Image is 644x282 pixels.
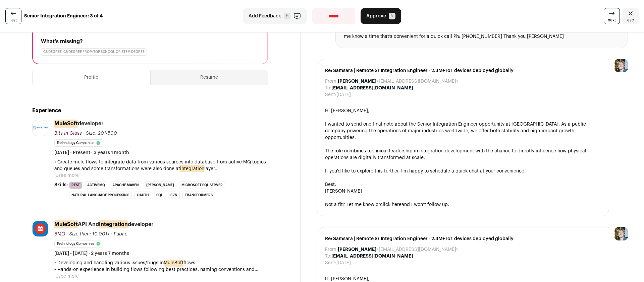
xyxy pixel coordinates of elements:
[325,91,336,98] dt: Sent:
[336,260,351,266] dd: [DATE]
[604,8,620,24] a: next
[325,235,601,242] span: Re: Samsara | Remote Sr Integration Engineer - 2.3M+ IoT devices deployed globally
[249,13,281,19] span: Add Feedback
[144,182,176,189] li: [PERSON_NAME]
[5,8,21,24] a: last
[54,120,78,128] mark: MuleSoft
[284,13,290,19] span: F
[41,38,259,46] h2: What's missing?
[338,78,459,85] dd: <[EMAIL_ADDRESS][DOMAIN_NAME]>
[380,202,401,207] a: click here
[182,192,215,199] li: Transformers
[614,227,628,240] img: 6494470-medium_jpg
[85,182,107,189] li: ActiveMQ
[325,78,338,85] dt: From:
[389,13,395,19] span: A
[33,126,48,130] img: 06cddf73a9204c6c169b86a1c1a860a272b26026051dfaa108278afe36ddc3f6.jpg
[54,266,268,273] p: • Hands-on experience in building flows following best practices, naming conventions and encrypti...
[54,232,65,236] span: BMO
[608,17,616,23] span: next
[331,254,413,259] b: [EMAIL_ADDRESS][DOMAIN_NAME]
[54,273,79,280] button: ...see more
[24,13,103,19] strong: Senior Integration Engineer: 3 of 4
[325,246,338,253] dt: From:
[114,232,127,236] span: Public
[54,172,79,179] button: ...see more
[54,250,129,257] span: [DATE] - [DATE] · 2 years 7 months
[83,131,117,136] span: · Size: 201-500
[54,220,78,228] mark: MuleSoft
[180,165,204,172] mark: integration
[336,91,351,98] dd: [DATE]
[243,8,307,24] button: Add Feedback F
[325,85,331,91] dt: To:
[338,247,376,252] b: [PERSON_NAME]
[151,70,268,85] button: Resume
[325,260,336,266] dt: Sent:
[366,13,386,19] span: Approve
[325,253,331,260] dt: To:
[54,139,103,147] li: Technology Companies
[54,131,82,136] span: Bits In Glass
[69,182,82,189] li: REST
[69,192,132,199] li: Natural Language Processing
[627,17,634,23] span: esc
[325,67,601,74] span: Re: Samsara | Remote Sr Integration Engineer - 2.3M+ IoT devices deployed globally
[338,246,459,253] dd: <[EMAIL_ADDRESS][DOMAIN_NAME]>
[361,8,401,24] button: Approve A
[66,232,110,236] span: · Size then: 10,001+
[164,259,183,267] mark: MuleSoft
[10,17,17,23] span: last
[110,182,141,189] li: Apache Maven
[54,159,268,172] p: • Create mule flows to integrate data from various sources into database from active MQ topics an...
[33,70,150,85] button: Profile
[54,120,104,127] div: developer
[99,220,128,228] mark: Integration
[111,231,112,237] span: ·
[168,192,180,199] li: SVN
[331,86,413,90] b: [EMAIL_ADDRESS][DOMAIN_NAME]
[614,59,628,72] img: 6494470-medium_jpg
[54,149,129,156] span: [DATE] - Present · 3 years 1 month
[54,260,268,266] p: • Developing and handling various issues/bugs in flows
[135,192,151,199] li: OAuth
[54,221,154,228] div: API and developer
[54,240,103,248] li: Technology Companies
[179,182,225,189] li: Microsoft SQL Server
[154,192,165,199] li: SQL
[32,107,268,115] h2: Experience
[41,48,147,56] div: CS degree, CS degree from top school or STEM degree
[623,8,639,24] a: Close
[33,221,48,236] img: 85ae834aa15d660fc92ad79ba4bbeec72cd0392e3fbec3cbc8b6410c7988cb83.jpg
[338,79,376,84] b: [PERSON_NAME]
[325,108,601,208] div: Hi [PERSON_NAME], I wanted to send one final note about the Senior Integration Engineer opportuni...
[54,182,68,188] span: Skills:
